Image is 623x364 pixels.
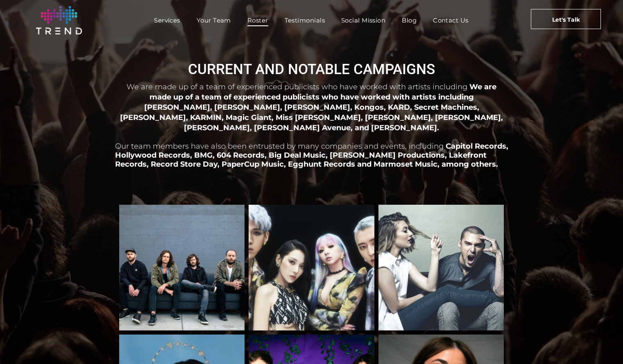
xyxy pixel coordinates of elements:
[249,205,374,330] a: KARD
[36,6,82,34] img: logo
[239,14,276,26] a: Roster
[115,142,444,151] span: Our team members have also been entrusted by many companies and events, including
[333,14,394,26] a: Social Mission
[394,14,425,26] a: Blog
[531,9,601,29] a: Let's Talk
[115,142,508,169] span: Capitol Records, Hollywood Records, BMG, 604 Records, Big Deal Music, [PERSON_NAME] Productions, ...
[276,14,333,26] a: Testimonials
[188,61,435,78] span: CURRENT AND NOTABLE CAMPAIGNS
[188,14,239,26] a: Your Team
[127,82,467,91] span: We are made up of a team of experienced publicists who have worked with artists including
[120,82,503,132] span: We are made up of a team of experienced publicists who have worked with artists including [PERSON...
[378,205,504,330] a: Karmin
[552,9,580,30] span: Let's Talk
[425,14,477,26] a: Contact Us
[146,14,188,26] a: Services
[119,205,245,330] a: Kongos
